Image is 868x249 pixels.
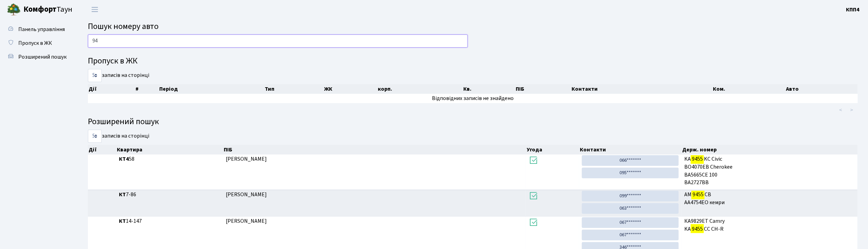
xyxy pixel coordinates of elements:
[684,191,855,207] span: АМ СВ АА4754ЕО кемри
[691,154,704,164] mark: 9455
[135,84,159,94] th: #
[159,84,264,94] th: Період
[116,145,223,155] th: Квартира
[23,4,72,16] span: Таун
[785,84,858,94] th: Авто
[119,191,126,198] b: КТ
[692,190,705,199] mark: 9455
[119,217,126,225] b: КТ
[226,191,267,198] span: [PERSON_NAME]
[18,39,52,47] span: Пропуск в ЖК
[682,145,858,155] th: Держ. номер
[223,145,526,155] th: ПІБ
[119,155,129,163] b: КТ4
[226,155,267,163] span: [PERSON_NAME]
[88,117,858,127] h4: Розширений пошук
[713,84,786,94] th: Ком.
[18,26,65,33] span: Панель управління
[88,34,468,48] input: Пошук
[377,84,463,94] th: корп.
[3,50,72,64] a: Розширений пошук
[264,84,323,94] th: Тип
[86,4,103,15] button: Переключити навігацію
[323,84,377,94] th: ЖК
[684,217,855,233] span: КА9829ЕТ Camry KA CC CH-R
[18,53,67,61] span: Розширений пошук
[119,155,220,163] span: 58
[3,36,72,50] a: Пропуск в ЖК
[88,94,858,103] td: Відповідних записів не знайдено
[88,84,135,94] th: Дії
[88,20,159,32] span: Пошук номеру авто
[526,145,579,155] th: Угода
[119,191,220,199] span: 7-86
[7,3,21,17] img: logo.png
[119,217,220,225] span: 14-147
[846,6,860,13] b: КПП4
[226,217,267,225] span: [PERSON_NAME]
[579,145,682,155] th: Контакти
[88,69,149,82] label: записів на сторінці
[88,130,149,143] label: записів на сторінці
[846,6,860,14] a: КПП4
[684,155,855,187] span: KA KC Civic ВО4070ЕВ Cherokee ВА5665СЕ 100 ВА2727ВВ
[23,4,57,15] b: Комфорт
[3,22,72,36] a: Панель управління
[463,84,515,94] th: Кв.
[88,69,102,82] select: записів на сторінці
[691,224,704,234] mark: 9455
[515,84,571,94] th: ПІБ
[571,84,713,94] th: Контакти
[88,56,858,66] h4: Пропуск в ЖК
[88,145,116,155] th: Дії
[88,130,102,143] select: записів на сторінці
